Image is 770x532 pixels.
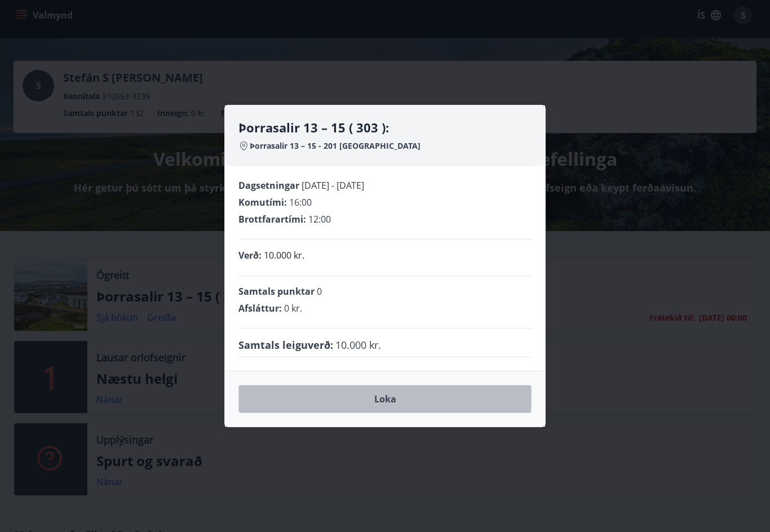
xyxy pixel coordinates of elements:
[238,196,287,209] span: Komutími :
[284,302,302,314] span: 0 kr.
[238,302,282,314] span: Afsláttur :
[335,338,381,352] span: 10.000 kr.
[317,285,322,298] span: 0
[238,213,306,225] span: Brottfarartími :
[238,385,532,413] button: Loka
[264,249,304,262] p: 10.000 kr.
[289,196,312,209] span: 16:00
[238,249,262,261] span: Verð :
[238,338,333,352] span: Samtals leiguverð :
[238,179,299,192] span: Dagsetningar
[308,213,331,225] span: 12:00
[238,285,315,298] span: Samtals punktar
[250,140,421,152] span: Þorrasalir 13 – 15 - 201 [GEOGRAPHIC_DATA]
[302,179,364,192] span: [DATE] - [DATE]
[238,119,532,136] h4: Þorrasalir 13 – 15 ( 303 ):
